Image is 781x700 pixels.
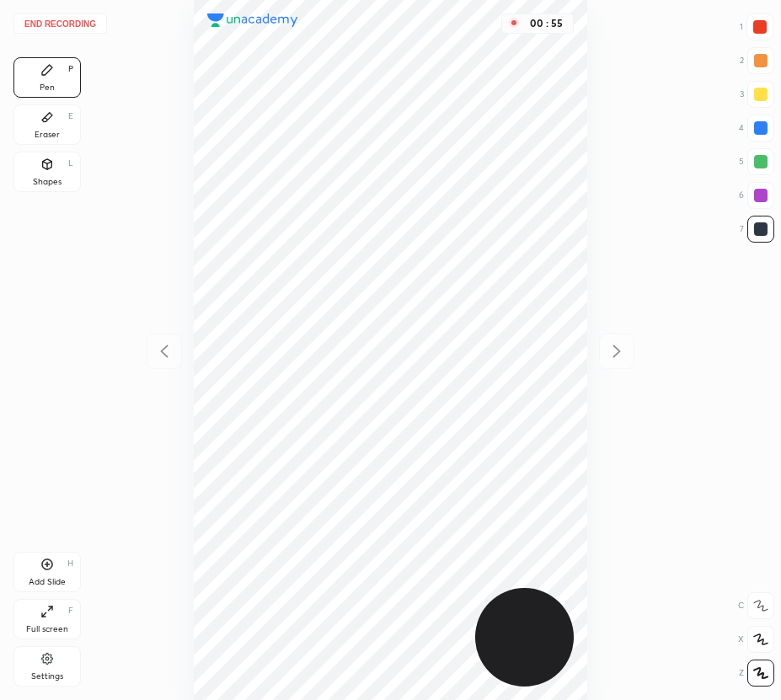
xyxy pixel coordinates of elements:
[739,115,774,142] div: 4
[29,578,66,586] div: Add Slide
[35,131,60,139] div: Eraser
[740,216,774,243] div: 7
[739,148,774,175] div: 5
[739,182,774,209] div: 6
[26,625,68,633] div: Full screen
[738,592,774,619] div: C
[740,13,773,40] div: 1
[738,626,774,653] div: X
[526,18,566,29] div: 00 : 55
[68,112,73,120] div: E
[33,178,62,186] div: Shapes
[739,660,774,687] div: Z
[68,65,73,73] div: P
[740,81,774,108] div: 3
[31,672,63,681] div: Settings
[68,159,73,168] div: L
[67,559,73,568] div: H
[13,13,107,34] button: End recording
[207,13,298,27] img: logo.38c385cc.svg
[68,606,73,615] div: F
[40,83,55,92] div: Pen
[740,47,774,74] div: 2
